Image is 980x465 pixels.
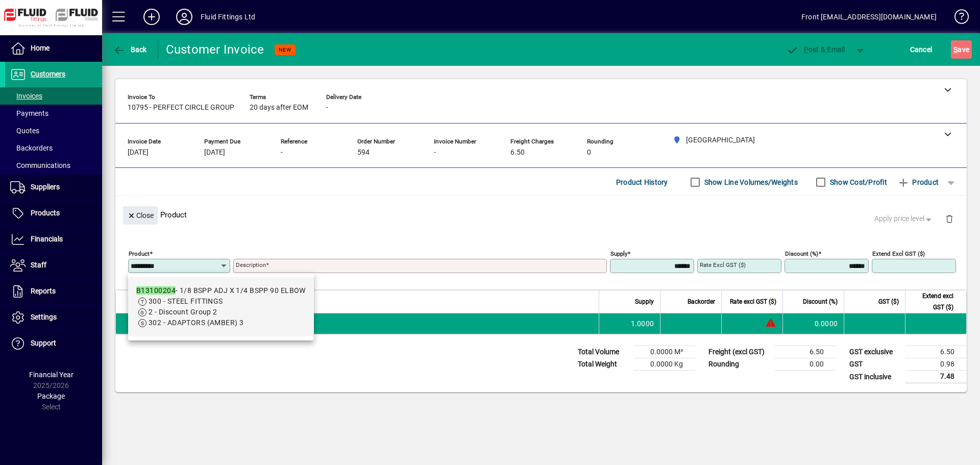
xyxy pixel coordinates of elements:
[573,358,634,371] td: Total Weight
[775,346,836,358] td: 6.50
[5,201,102,226] a: Products
[5,175,102,200] a: Suppliers
[951,40,972,59] button: Save
[878,296,899,307] span: GST ($)
[730,296,776,307] span: Rate excl GST ($)
[937,214,962,223] app-page-header-button: Delete
[631,319,654,329] span: 1.0000
[947,2,967,35] a: Knowledge Base
[844,346,905,358] td: GST exclusive
[31,339,56,347] span: Support
[31,261,46,269] span: Staff
[587,149,591,157] span: 0
[5,36,102,61] a: Home
[937,206,962,231] button: Delete
[31,287,56,295] span: Reports
[127,207,154,224] span: Close
[129,250,150,257] mat-label: Product
[236,261,266,268] mat-label: Description
[10,127,39,135] span: Quotes
[635,296,654,307] span: Supply
[204,149,225,157] span: [DATE]
[5,253,102,278] a: Staff
[5,157,102,174] a: Communications
[634,346,695,358] td: 0.0000 M³
[703,346,775,358] td: Freight (excl GST)
[250,104,308,112] span: 20 days after EOM
[326,104,328,112] span: -
[610,250,627,257] mat-label: Supply
[10,144,53,152] span: Backorders
[166,41,264,58] div: Customer Invoice
[115,196,967,233] div: Product
[844,358,905,371] td: GST
[870,210,938,228] button: Apply price level
[804,45,808,54] span: P
[510,149,525,157] span: 6.50
[31,70,65,78] span: Customers
[279,46,291,53] span: NEW
[5,139,102,157] a: Backorders
[785,250,818,257] mat-label: Discount (%)
[5,87,102,105] a: Invoices
[5,305,102,330] a: Settings
[29,371,73,379] span: Financial Year
[905,371,967,383] td: 7.48
[786,45,845,54] span: ost & Email
[128,104,234,112] span: 10795 - PERFECT CIRCLE GROUP
[634,358,695,371] td: 0.0000 Kg
[700,261,746,268] mat-label: Rate excl GST ($)
[10,92,42,100] span: Invoices
[149,297,223,305] span: 300 - STEEL FITTINGS
[31,44,50,52] span: Home
[31,209,60,217] span: Products
[31,313,57,321] span: Settings
[5,105,102,122] a: Payments
[872,250,925,257] mat-label: Extend excl GST ($)
[828,177,887,187] label: Show Cost/Profit
[110,40,150,59] button: Back
[136,286,176,295] em: B13100204
[688,296,715,307] span: Backorder
[135,8,168,26] button: Add
[781,40,850,59] button: Post & Email
[149,308,217,316] span: 2 - Discount Group 2
[703,358,775,371] td: Rounding
[434,149,436,157] span: -
[782,313,844,334] td: 0.0000
[31,235,63,243] span: Financials
[31,183,60,191] span: Suppliers
[801,9,937,25] div: Front [EMAIL_ADDRESS][DOMAIN_NAME]
[113,45,147,54] span: Back
[102,40,158,59] app-page-header-button: Back
[775,358,836,371] td: 0.00
[905,346,967,358] td: 6.50
[357,149,370,157] span: 594
[844,371,905,383] td: GST inclusive
[573,346,634,358] td: Total Volume
[37,392,65,400] span: Package
[5,122,102,139] a: Quotes
[123,206,158,225] button: Close
[612,173,672,191] button: Product History
[803,296,838,307] span: Discount (%)
[10,109,48,117] span: Payments
[910,41,933,58] span: Cancel
[5,331,102,356] a: Support
[201,9,255,25] div: Fluid Fittings Ltd
[168,8,201,26] button: Profile
[281,149,283,157] span: -
[874,213,934,224] span: Apply price level
[953,41,969,58] span: ave
[149,319,244,327] span: 302 - ADAPTORS (AMBER) 3
[5,279,102,304] a: Reports
[616,174,668,190] span: Product History
[136,285,306,296] div: - 1/8 BSPP ADJ X 1/4 BSPP 90 ELBOW
[10,161,70,169] span: Communications
[120,210,160,219] app-page-header-button: Close
[953,45,958,54] span: S
[905,358,967,371] td: 0.98
[128,277,314,336] mat-option: B13100204 - 1/8 BSPP ADJ X 1/4 BSPP 90 ELBOW
[908,40,935,59] button: Cancel
[5,227,102,252] a: Financials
